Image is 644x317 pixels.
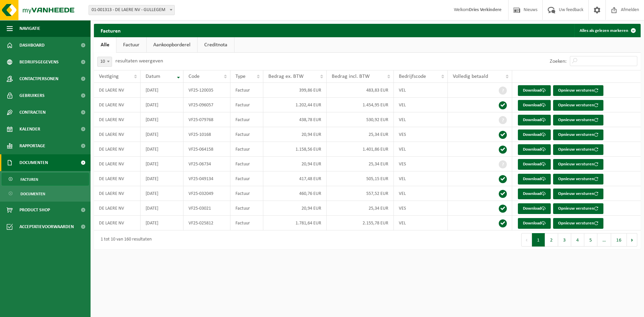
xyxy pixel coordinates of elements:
[553,159,603,170] button: Opnieuw versturen
[263,127,327,142] td: 20,94 EUR
[141,171,183,186] td: [DATE]
[230,186,263,201] td: Factuur
[394,112,448,127] td: VEL
[19,20,40,37] span: Navigatie
[141,216,183,230] td: [DATE]
[263,98,327,112] td: 1.202,44 EUR
[327,127,393,142] td: 25,34 EUR
[141,201,183,216] td: [DATE]
[94,112,141,127] td: DE LAERE NV
[99,74,119,79] span: Vestiging
[521,233,532,247] button: Previous
[571,233,584,247] button: 4
[518,218,551,229] a: Download
[19,138,45,154] span: Rapportage
[394,83,448,98] td: VEL
[183,127,231,142] td: VF25-10168
[394,157,448,171] td: VES
[141,157,183,171] td: [DATE]
[94,37,116,53] a: Alle
[553,189,603,199] button: Opnieuw versturen
[115,58,163,64] label: resultaten weergeven
[230,171,263,186] td: Factuur
[97,234,152,246] div: 1 tot 10 van 160 resultaten
[263,112,327,127] td: 438,78 EUR
[230,98,263,112] td: Factuur
[584,233,597,247] button: 5
[19,37,45,54] span: Dashboard
[183,201,231,216] td: VF25-03021
[332,74,370,79] span: Bedrag incl. BTW
[394,171,448,186] td: VEL
[394,186,448,201] td: VEL
[518,100,551,111] a: Download
[518,203,551,214] a: Download
[627,233,637,247] button: Next
[183,186,231,201] td: VF25-032049
[327,216,393,230] td: 2.155,78 EUR
[19,104,46,121] span: Contracten
[553,218,603,229] button: Opnieuw versturen
[89,5,174,15] span: 01-001313 - DE LAERE NV - GULLEGEM
[183,157,231,171] td: VF25-06734
[394,142,448,157] td: VEL
[141,127,183,142] td: [DATE]
[553,144,603,155] button: Opnieuw versturen
[558,233,571,247] button: 3
[394,127,448,142] td: VES
[263,142,327,157] td: 1.158,56 EUR
[183,98,231,112] td: VF25-096057
[2,173,89,186] a: Facturen
[553,203,603,214] button: Opnieuw versturen
[116,37,146,53] a: Factuur
[263,216,327,230] td: 1.781,64 EUR
[19,87,45,104] span: Gebruikers
[453,74,488,79] span: Volledig betaald
[574,24,640,37] button: Alles als gelezen markeren
[94,171,141,186] td: DE LAERE NV
[230,142,263,157] td: Factuur
[2,187,89,200] a: Documenten
[141,186,183,201] td: [DATE]
[327,112,393,127] td: 530,92 EUR
[230,112,263,127] td: Factuur
[518,129,551,140] a: Download
[550,59,567,64] label: Zoeken:
[518,144,551,155] a: Download
[19,121,40,138] span: Kalender
[94,98,141,112] td: DE LAERE NV
[230,201,263,216] td: Factuur
[19,70,58,87] span: Contactpersonen
[327,157,393,171] td: 25,34 EUR
[198,37,234,53] a: Creditnota
[518,159,551,170] a: Download
[394,201,448,216] td: VES
[230,157,263,171] td: Factuur
[19,154,48,171] span: Documenten
[327,83,393,98] td: 483,83 EUR
[230,216,263,230] td: Factuur
[327,171,393,186] td: 505,15 EUR
[399,74,426,79] span: Bedrijfscode
[327,201,393,216] td: 25,34 EUR
[553,100,603,111] button: Opnieuw versturen
[94,142,141,157] td: DE LAERE NV
[141,98,183,112] td: [DATE]
[146,74,160,79] span: Datum
[147,37,197,53] a: Aankoopborderel
[98,57,112,66] span: 10
[141,83,183,98] td: [DATE]
[518,174,551,184] a: Download
[553,174,603,184] button: Opnieuw versturen
[263,171,327,186] td: 417,48 EUR
[189,74,200,79] span: Code
[469,7,501,12] strong: Dries Verkindere
[597,233,611,247] span: …
[394,98,448,112] td: VEL
[94,127,141,142] td: DE LAERE NV
[19,54,59,70] span: Bedrijfsgegevens
[94,83,141,98] td: DE LAERE NV
[19,218,74,235] span: Acceptatievoorwaarden
[268,74,304,79] span: Bedrag ex. BTW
